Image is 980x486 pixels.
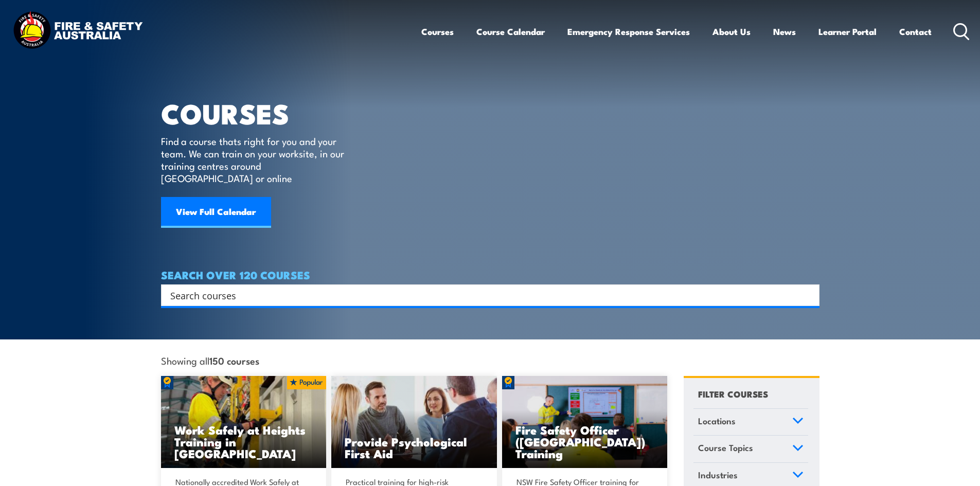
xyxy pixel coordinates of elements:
[331,376,497,469] a: Provide Psychological First Aid
[693,409,808,436] a: Locations
[801,288,816,302] button: Search magnifier button
[818,18,877,45] a: Learner Portal
[161,269,819,280] h4: SEARCH OVER 120 COURSES
[161,135,349,184] p: Find a course thats right for you and your team. We can train on your worksite, in our training c...
[693,436,808,462] a: Course Topics
[170,287,797,303] input: Search input
[331,376,497,469] img: Mental Health First Aid Training Course from Fire & Safety Australia
[476,18,545,45] a: Course Calendar
[698,414,736,428] span: Locations
[172,288,799,302] form: Search form
[712,18,751,45] a: About Us
[161,197,271,228] a: View Full Calendar
[899,18,932,45] a: Contact
[502,376,668,469] img: Fire Safety Advisor
[161,101,359,125] h1: COURSES
[345,436,484,459] h3: Provide Psychological First Aid
[502,376,668,469] a: Fire Safety Officer ([GEOGRAPHIC_DATA]) Training
[698,387,768,401] h4: FILTER COURSES
[515,424,654,459] h3: Fire Safety Officer ([GEOGRAPHIC_DATA]) Training
[698,468,738,482] span: Industries
[174,424,313,459] h3: Work Safely at Heights Training in [GEOGRAPHIC_DATA]
[773,18,796,45] a: News
[698,441,753,455] span: Course Topics
[161,355,259,366] span: Showing all
[161,376,327,469] img: Work Safely at Heights Training (1)
[209,353,259,367] strong: 150 courses
[567,18,690,45] a: Emergency Response Services
[421,18,454,45] a: Courses
[161,376,327,469] a: Work Safely at Heights Training in [GEOGRAPHIC_DATA]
